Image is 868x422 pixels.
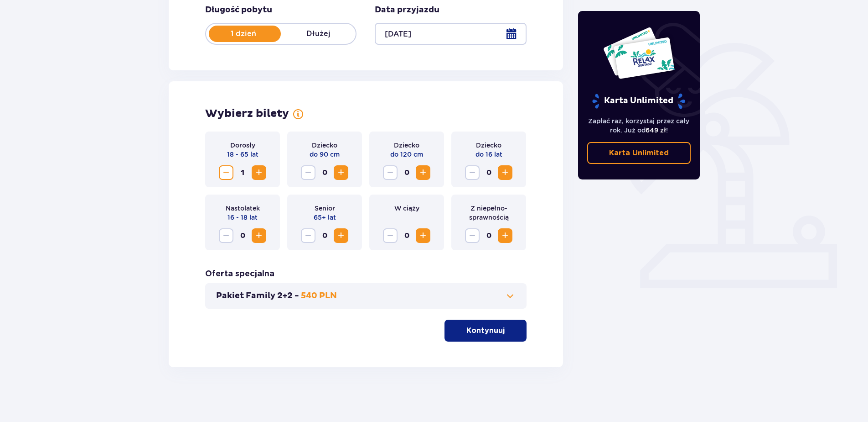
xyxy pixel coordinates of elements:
[315,204,335,213] p: Senior
[591,93,686,109] p: Karta Unlimited
[205,5,272,16] p: Długość pobytu
[416,228,430,243] button: Zwiększ
[317,228,332,243] span: 0
[603,26,675,79] img: Dwie karty całoroczne do Suntago z napisem 'UNLIMITED RELAX', na białym tle z tropikalnymi liśćmi...
[281,29,356,39] p: Dłużej
[459,204,519,222] p: Z niepełno­sprawnością
[475,150,502,159] p: do 16 lat
[383,228,398,243] button: Zmniejsz
[390,150,423,159] p: do 120 cm
[301,290,337,301] p: 540 PLN
[394,204,419,213] p: W ciąży
[498,228,512,243] button: Zwiększ
[230,141,255,150] p: Dorosły
[226,204,260,213] p: Nastolatek
[587,142,691,164] a: Karta Unlimited
[227,213,258,222] p: 16 - 18 lat
[646,127,666,134] span: 649 zł
[235,165,250,180] span: 1
[399,165,414,180] span: 0
[481,165,496,180] span: 0
[205,107,289,121] h2: Wybierz bilety
[466,326,505,336] p: Kontynuuj
[609,148,669,158] p: Karta Unlimited
[334,228,348,243] button: Zwiększ
[383,165,398,180] button: Zmniejsz
[216,290,299,301] p: Pakiet Family 2+2 -
[465,228,480,243] button: Zmniejsz
[498,165,512,180] button: Zwiększ
[235,228,250,243] span: 0
[444,320,527,342] button: Kontynuuj
[219,228,233,243] button: Zmniejsz
[252,228,266,243] button: Zwiększ
[301,165,315,180] button: Zmniejsz
[216,290,516,301] button: Pakiet Family 2+2 -540 PLN
[465,165,480,180] button: Zmniejsz
[205,269,274,280] h3: Oferta specjalna
[301,228,315,243] button: Zmniejsz
[399,228,414,243] span: 0
[219,165,233,180] button: Zmniejsz
[227,150,258,159] p: 18 - 65 lat
[375,5,439,16] p: Data przyjazdu
[317,165,332,180] span: 0
[476,141,501,150] p: Dziecko
[481,228,496,243] span: 0
[312,141,337,150] p: Dziecko
[314,213,336,222] p: 65+ lat
[310,150,340,159] p: do 90 cm
[394,141,419,150] p: Dziecko
[416,165,430,180] button: Zwiększ
[252,165,266,180] button: Zwiększ
[334,165,348,180] button: Zwiększ
[587,116,691,135] p: Zapłać raz, korzystaj przez cały rok. Już od !
[206,29,281,39] p: 1 dzień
